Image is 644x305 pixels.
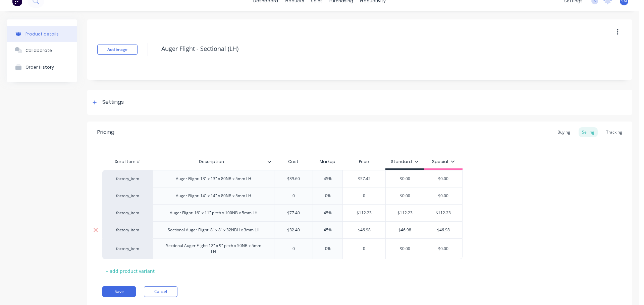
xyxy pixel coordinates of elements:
div: factory_itemAuger Flight: 16" x 11" pitch x 100NB x 5mm LH$77.4045%$112.23$112.23$112.23 [102,204,463,221]
button: Save [102,286,136,297]
div: Sectional Auger Flight: 8" x 8" x 32NBH x 3mm LH [162,226,265,234]
div: $32.40 [274,222,313,238]
div: Settings [102,98,124,106]
div: $0.00 [386,187,424,204]
div: 0 [343,187,385,204]
div: 0 [274,240,313,257]
div: Sectional Auger Flight: 12" x 9" pitch x 50NB x 5mm LH [158,241,269,256]
div: Collaborate [25,48,52,53]
div: Selling [579,127,598,137]
div: Tracking [603,127,626,137]
div: Auger Flight: 13" x 13" x 80NB x 5mm LH [170,174,257,183]
div: $0.00 [424,187,462,204]
div: factory_itemSectional Auger Flight: 8" x 8" x 32NBH x 3mm LH$32.4045%$46.98$46.98$46.98 [102,221,463,238]
textarea: Auger Flight - Sectional (LH) [158,41,578,57]
div: $46.98 [343,222,385,238]
div: factory_item [109,176,146,182]
div: 0 [343,240,385,257]
button: Product details [7,26,77,42]
div: 0 [274,187,313,204]
div: factory_itemAuger Flight: 13" x 13" x 80NB x 5mm LH$39.6045%$57.42$0.00$0.00 [102,170,463,187]
div: Xero Item # [102,155,153,168]
div: $0.00 [386,170,424,187]
div: Auger Flight: 16" x 11" pitch x 100NB x 5mm LH [164,209,263,217]
div: Pricing [97,128,114,136]
div: + add product variant [102,266,158,276]
div: 0% [311,187,344,204]
div: factory_item [109,210,146,216]
button: Cancel [144,286,177,297]
div: Description [153,155,274,168]
div: factory_itemAuger Flight: 14" x 14" x 80NB x 5mm LH00%0$0.00$0.00 [102,187,463,204]
div: Standard [391,159,419,165]
div: $77.40 [274,205,313,221]
div: factory_item [109,227,146,233]
div: Order History [25,65,54,70]
div: $112.23 [386,205,424,221]
div: Markup [313,155,342,168]
div: $39.60 [274,170,313,187]
div: Cost [274,155,313,168]
div: factory_itemSectional Auger Flight: 12" x 9" pitch x 50NB x 5mm LH00%0$0.00$0.00 [102,238,463,259]
div: 45% [311,205,344,221]
div: 45% [311,170,344,187]
div: 0% [311,240,344,257]
div: $46.98 [386,222,424,238]
button: Order History [7,59,77,75]
div: $57.42 [343,170,385,187]
div: Buying [554,127,574,137]
div: Auger Flight: 14" x 14" x 80NB x 5mm LH [170,192,257,200]
div: factory_item [109,193,146,199]
div: $0.00 [386,240,424,257]
div: Price [342,155,385,168]
div: $0.00 [424,240,462,257]
button: Collaborate [7,42,77,59]
div: Description [153,153,270,170]
div: $46.98 [424,222,462,238]
div: $112.23 [343,205,385,221]
div: Product details [25,31,59,36]
div: Special [432,159,455,165]
div: $0.00 [424,170,462,187]
div: 45% [311,222,344,238]
div: $112.23 [424,205,462,221]
button: Add image [97,45,138,55]
div: factory_item [109,246,146,252]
